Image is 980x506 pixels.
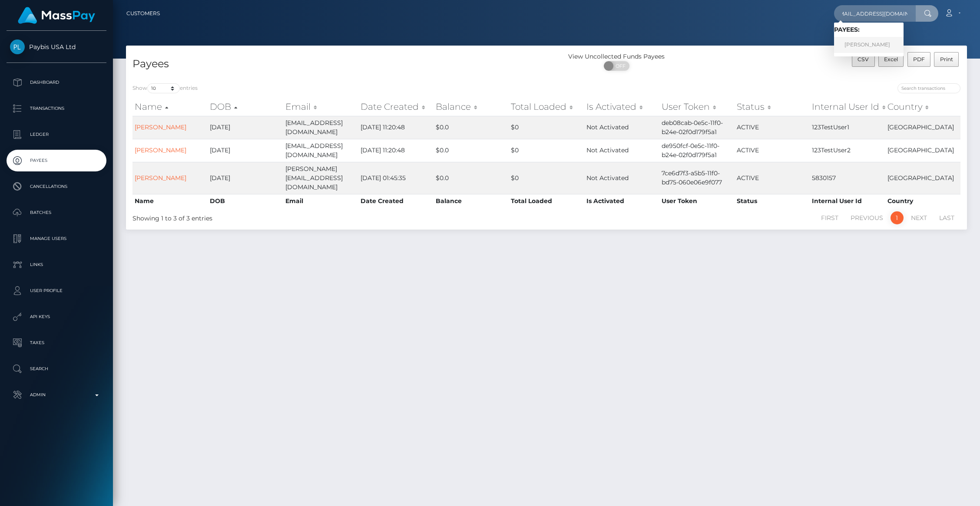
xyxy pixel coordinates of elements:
[891,211,904,224] a: 1
[913,56,925,62] span: PDF
[10,154,103,167] p: Payees
[7,306,106,328] a: API Keys
[208,139,283,162] td: [DATE]
[7,124,106,145] a: Ledger
[7,384,106,406] a: Admin
[10,336,103,349] p: Taxes
[208,98,283,115] th: DOB: activate to sort column descending
[885,139,960,162] td: [GEOGRAPHIC_DATA]
[659,98,735,115] th: User Token: activate to sort column ascending
[10,310,103,323] p: API Keys
[7,358,106,380] a: Search
[7,98,106,119] a: Transactions
[834,37,904,53] a: [PERSON_NAME]
[735,98,810,115] th: Status: activate to sort column ascending
[857,56,869,62] span: CSV
[834,26,904,33] h6: Payees:
[358,98,434,115] th: Date Created: activate to sort column ascending
[434,162,509,194] td: $0.0
[810,194,885,208] th: Internal User Id
[10,258,103,271] p: Links
[147,83,180,93] select: Showentries
[7,254,106,276] a: Links
[434,139,509,162] td: $0.0
[810,98,885,115] th: Internal User Id: activate to sort column ascending
[907,52,931,67] button: PDF
[735,139,810,162] td: ACTIVE
[283,194,358,208] th: Email
[7,150,106,171] a: Payees
[885,98,960,115] th: Country: activate to sort column ascending
[135,146,186,154] a: [PERSON_NAME]
[10,232,103,245] p: Manage Users
[584,162,659,194] td: Not Activated
[546,52,687,61] div: View Uncollected Funds Payees
[208,194,283,208] th: DOB
[810,139,885,162] td: 123TestUser2
[659,139,735,162] td: de950fcf-0e5c-11f0-b24e-02f0d179f5a1
[10,388,103,401] p: Admin
[358,162,434,194] td: [DATE] 01:45:35
[132,83,198,93] label: Show entries
[810,116,885,139] td: 123TestUser1
[509,139,584,162] td: $0
[885,116,960,139] td: [GEOGRAPHIC_DATA]
[358,116,434,139] td: [DATE] 11:20:48
[10,180,103,193] p: Cancellations
[18,7,95,24] img: MassPay Logo
[735,116,810,139] td: ACTIVE
[897,83,960,93] input: Search transactions
[659,194,735,208] th: User Token
[852,52,875,67] button: CSV
[659,116,735,139] td: deb08cab-0e5c-11f0-b24e-02f0d179f5a1
[7,176,106,197] a: Cancellations
[132,56,540,72] h4: Payees
[434,98,509,115] th: Balance: activate to sort column ascending
[283,98,358,115] th: Email: activate to sort column ascending
[509,194,584,208] th: Total Loaded
[358,194,434,208] th: Date Created
[126,4,160,23] a: Customers
[878,52,904,67] button: Excel
[10,128,103,141] p: Ledger
[735,162,810,194] td: ACTIVE
[509,116,584,139] td: $0
[584,98,659,115] th: Is Activated: activate to sort column ascending
[283,116,358,139] td: [EMAIL_ADDRESS][DOMAIN_NAME]
[885,162,960,194] td: [GEOGRAPHIC_DATA]
[208,116,283,139] td: [DATE]
[434,116,509,139] td: $0.0
[7,332,106,354] a: Taxes
[135,123,186,131] a: [PERSON_NAME]
[584,139,659,162] td: Not Activated
[10,102,103,115] p: Transactions
[132,98,208,115] th: Name: activate to sort column ascending
[7,43,106,51] span: Paybis USA Ltd
[10,284,103,297] p: User Profile
[810,162,885,194] td: 5830157
[434,194,509,208] th: Balance
[584,194,659,208] th: Is Activated
[132,194,208,208] th: Name
[208,162,283,194] td: [DATE]
[940,56,953,62] span: Print
[509,162,584,194] td: $0
[283,162,358,194] td: [PERSON_NAME][EMAIL_ADDRESS][DOMAIN_NAME]
[10,39,25,54] img: Paybis USA Ltd
[7,280,106,302] a: User Profile
[358,139,434,162] td: [DATE] 11:20:48
[609,61,630,71] span: OFF
[884,56,898,62] span: Excel
[7,202,106,223] a: Batches
[834,5,916,22] input: Search...
[10,206,103,219] p: Batches
[934,52,959,67] button: Print
[7,72,106,93] a: Dashboard
[584,116,659,139] td: Not Activated
[283,139,358,162] td: [EMAIL_ADDRESS][DOMAIN_NAME]
[10,362,103,375] p: Search
[735,194,810,208] th: Status
[885,194,960,208] th: Country
[10,76,103,89] p: Dashboard
[132,210,470,223] div: Showing 1 to 3 of 3 entries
